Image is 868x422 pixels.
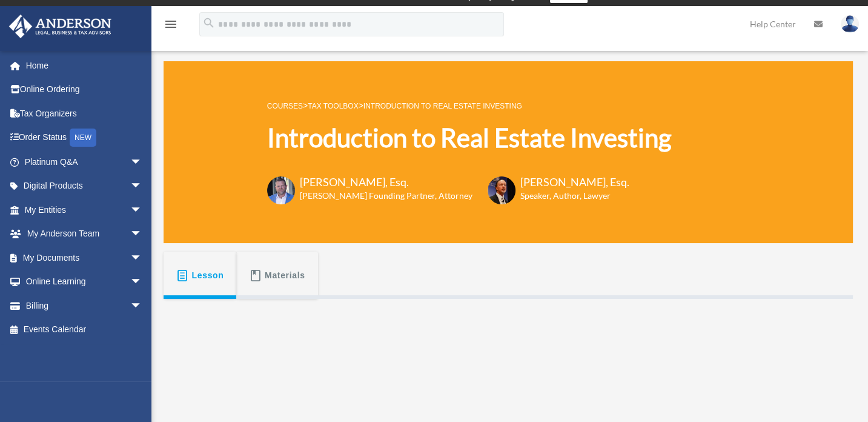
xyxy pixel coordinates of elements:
[130,270,154,295] span: arrow_drop_down
[267,98,671,113] p: > >
[164,17,178,32] i: menu
[520,190,614,202] h6: Speaker, Author, Lawyer
[192,264,224,286] span: Lesson
[8,150,161,174] a: Platinum Q&Aarrow_drop_down
[8,222,161,246] a: My Anderson Teamarrow_drop_down
[130,174,154,199] span: arrow_drop_down
[8,246,161,270] a: My Documentsarrow_drop_down
[70,129,96,147] div: NEW
[488,176,515,204] img: Scott-Estill-Headshot.png
[130,222,154,247] span: arrow_drop_down
[363,102,522,110] a: Introduction to Real Estate Investing
[520,175,629,190] h3: [PERSON_NAME], Esq.
[308,102,358,110] a: Tax Toolbox
[202,16,216,30] i: search
[130,198,154,223] span: arrow_drop_down
[8,293,161,318] a: Billingarrow_drop_down
[8,270,161,294] a: Online Learningarrow_drop_down
[8,198,161,222] a: My Entitiesarrow_drop_down
[8,78,161,102] a: Online Ordering
[841,15,859,33] img: User Pic
[8,53,161,78] a: Home
[8,174,161,198] a: Digital Productsarrow_drop_down
[130,246,154,270] span: arrow_drop_down
[8,126,161,150] a: Order StatusNEW
[5,15,115,38] img: Anderson Advisors Platinum Portal
[130,150,154,175] span: arrow_drop_down
[267,102,303,110] a: COURSES
[130,293,154,318] span: arrow_drop_down
[300,175,472,190] h3: [PERSON_NAME], Esq.
[8,101,161,126] a: Tax Organizers
[300,190,472,202] h6: [PERSON_NAME] Founding Partner, Attorney
[8,318,161,342] a: Events Calendar
[164,21,178,32] a: menu
[267,120,671,156] h1: Introduction to Real Estate Investing
[265,264,305,286] span: Materials
[267,176,295,204] img: Toby-circle-head.png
